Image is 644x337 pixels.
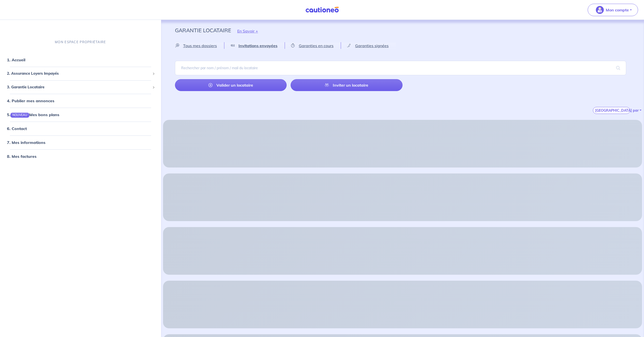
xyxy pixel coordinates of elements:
span: Tous mes dossiers [183,43,217,48]
span: Invitations envoyées [238,43,277,48]
img: illu_account_valid_menu.svg [596,6,604,14]
span: Garanties en cours [299,43,334,48]
a: 5.NOUVEAUMes bons plans [7,112,59,117]
a: Inviter un locataire [291,79,403,91]
a: Invitations envoyées [224,42,285,49]
div: 8. Mes factures [2,151,159,161]
div: 3. Garantie Locataire [2,82,159,92]
div: 7. Mes informations [2,137,159,147]
a: 8. Mes factures [7,154,36,159]
div: 5.NOUVEAUMes bons plans [2,110,159,120]
div: 1. Accueil [2,55,159,65]
a: 6. Contact [7,126,27,131]
button: En Savoir + [231,24,264,38]
span: 2. Assurance Loyers Impayés [7,71,150,76]
p: Mon compte [606,7,629,13]
div: 2. Assurance Loyers Impayés [2,69,159,78]
a: Garanties en cours [285,42,341,49]
a: 4. Publier mes annonces [7,98,54,103]
span: Garanties signées [355,43,389,48]
div: 6. Contact [2,124,159,134]
p: Garantie Locataire [175,26,231,35]
span: 3. Garantie Locataire [7,84,150,90]
img: Cautioneo [304,7,341,13]
a: 1. Accueil [7,57,25,62]
input: Rechercher par nom / prénom / mail du locataire [175,61,626,75]
p: MON ESPACE PROPRIÉTAIRE [55,40,106,44]
button: illu_account_valid_menu.svgMon compte [588,4,638,16]
button: [GEOGRAPHIC_DATA] par [593,107,630,114]
a: Tous mes dossiers [175,42,224,49]
a: Valider un locataire [175,79,287,91]
a: Garanties signées [341,42,396,49]
span: search [610,61,626,75]
div: 4. Publier mes annonces [2,96,159,106]
a: 7. Mes informations [7,140,45,145]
